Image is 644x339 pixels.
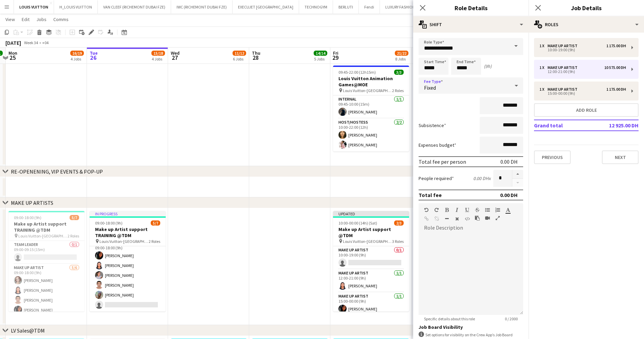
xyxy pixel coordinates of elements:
div: 1 x [539,65,548,70]
button: HTML Code [465,216,470,221]
span: 3 Roles [392,239,404,244]
button: Insert video [485,215,490,221]
div: 0.00 DH [500,158,518,165]
div: LV Sales@TDM [11,327,45,334]
div: 1 175.00 DH [606,43,626,48]
span: Thu [252,50,260,56]
app-card-role: Host/Hostess2/210:00-22:00 (12h)[PERSON_NAME][PERSON_NAME] [333,119,409,151]
div: MAKE UP ARTISTS [11,199,53,206]
a: Comms [51,15,71,24]
div: 12:00-21:00 (9h) [539,70,626,73]
div: Set options for visibility on the Crew App’s Job Board [419,332,523,338]
button: Add role [534,103,639,117]
span: 21/22 [395,51,408,56]
span: Mon [8,50,17,56]
span: Fri [333,50,338,56]
span: 5/7 [151,220,160,226]
span: Wed [171,50,180,56]
label: People required [419,175,454,181]
span: 25 [7,54,17,61]
div: 1 x [539,87,548,92]
span: 16/19 [70,51,84,56]
button: Horizontal Line [444,216,449,221]
a: Edit [19,15,32,24]
button: BERLUTI [333,0,359,14]
span: View [5,16,15,22]
div: 0.00 DH x [473,175,491,181]
span: Specific details about this role [419,316,480,321]
div: 1 175.00 DH [606,87,626,92]
div: 1 x [539,43,548,48]
span: 27 [170,54,180,61]
span: 11/12 [233,51,246,56]
button: Undo [424,207,429,213]
h3: Job Details [529,3,644,12]
app-card-role: Make up artist1/112:00-21:00 (9h)[PERSON_NAME] [333,269,409,292]
button: Next [602,150,639,164]
div: Total fee [419,192,442,198]
div: 4 Jobs [152,56,165,61]
span: Week 34 [22,40,39,45]
div: Shift [413,16,529,33]
button: Clear Formatting [455,216,459,221]
span: 2 Roles [68,233,79,238]
span: 29 [332,54,338,61]
app-job-card: Updated10:00-00:00 (14h) (Sat)2/3Make up Artist support @TDM Louis Vuitton-[GEOGRAPHIC_DATA]3 Rol... [333,211,409,311]
a: Jobs [34,15,49,24]
app-card-role: Make up artist5/609:00-18:00 (9h)[PERSON_NAME][PERSON_NAME][PERSON_NAME][PERSON_NAME][PERSON_NAME] [90,239,166,311]
span: 14/14 [314,51,327,56]
div: In progress [90,211,166,216]
label: Expenses budget [419,142,456,148]
h3: Make up Artist support TRAINING @TDM [90,226,166,238]
button: Fullscreen [495,215,500,221]
span: Louis Vuitton-[GEOGRAPHIC_DATA] [343,239,392,244]
app-card-role: Make up artist5/609:00-18:00 (9h)[PERSON_NAME][PERSON_NAME][PERSON_NAME][PERSON_NAME] [8,264,85,336]
div: Roles [529,16,644,33]
button: Fendi [359,0,380,14]
span: Tue [90,50,98,56]
button: Paste as plain text [475,215,480,221]
div: In progress09:00-18:00 (9h)5/7Make up Artist support TRAINING @TDM Louis Vuitton-[GEOGRAPHIC_DATA... [90,211,166,311]
label: Subsistence [419,122,446,128]
h3: Make up Artist support @TDM [333,226,409,238]
div: 15:00-00:00 (9h) [539,92,626,95]
h3: Job Board Visibility [419,324,523,330]
button: Ordered List [495,207,500,213]
div: 10 575.00 DH [604,65,626,70]
div: 8 Jobs [395,56,408,61]
app-job-card: 09:45-22:00 (12h15m)3/3Louis Vuitton Animation Games@MOE Louis Vuitton-[GEOGRAPHIC_DATA]2 RolesIn... [333,66,409,151]
app-card-role: Internal1/109:45-10:00 (15m)[PERSON_NAME] [333,95,409,119]
div: 6 Jobs [233,56,246,61]
div: Make up artist [548,65,580,70]
span: 0 / 2000 [499,316,523,321]
app-card-role: Team Leader0/109:00-09:15 (15m) [8,241,85,264]
h3: Louis Vuitton Animation Games@MOE [333,75,409,88]
span: Jobs [36,16,47,22]
span: Louis Vuitton-[GEOGRAPHIC_DATA] [343,88,392,93]
span: 09:00-18:00 (9h) [95,220,123,226]
button: IWC (RICHEMONT DUBAI FZE) [171,0,233,14]
div: 10:00-19:00 (9h) [539,48,626,52]
div: Make up artist [548,43,580,48]
span: 09:45-22:00 (12h15m) [338,70,376,75]
app-job-card: 09:00-18:00 (9h)5/7Make up Artist support TRAINING @TDM Louis Vuitton-[GEOGRAPHIC_DATA]2 RolesTea... [8,211,85,311]
button: LUXURY FASHION GULF [380,0,431,14]
h3: Make up Artist support TRAINING @TDM [8,221,85,233]
td: Grand total [534,120,596,131]
div: RE-OPENENING, VIP EVENTS & POP-UP [11,168,103,175]
button: Increase [512,170,523,179]
button: LOUIS VUITTON [14,0,54,14]
button: Underline [465,207,470,213]
div: (9h) [484,63,492,69]
a: View [3,15,18,24]
span: Edit [22,16,30,22]
span: 10:00-00:00 (14h) (Sat) [338,220,377,226]
span: 2/3 [394,220,404,226]
span: Louis Vuitton-[GEOGRAPHIC_DATA] [18,233,68,238]
div: +04 [42,40,49,45]
div: [DATE] [5,39,21,46]
span: Comms [53,16,69,22]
